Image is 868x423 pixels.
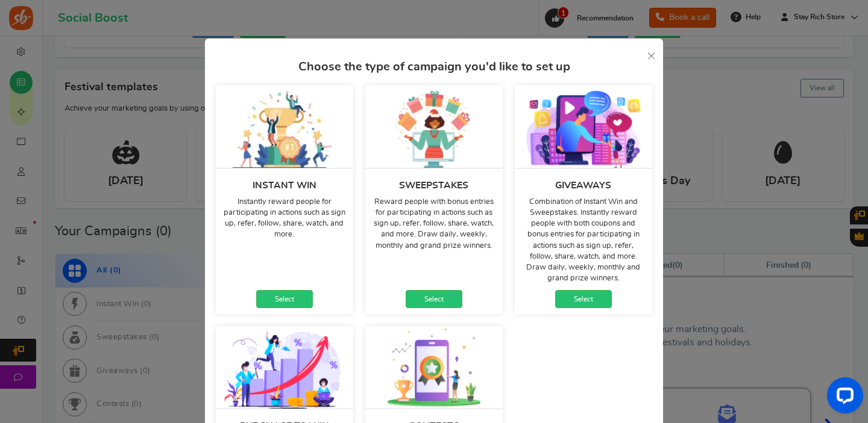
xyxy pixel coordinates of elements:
h3: Choose the type of campaign you'd like to set up [210,60,658,73]
iframe: LiveChat chat widget [817,372,868,423]
a: × [647,48,656,63]
p: Combination of Instant Win and Sweepstakes. Instantly reward people with both coupons and bonus e... [521,197,646,285]
h4: Giveaways [555,181,611,191]
p: Instantly reward people for participating in actions such as sign up, refer, follow, share, watch... [222,197,347,241]
img: giveaways_v1.webp [515,85,652,168]
a: Select [406,290,462,308]
img: contests_v1.webp [365,326,503,409]
h4: Instant win [253,181,316,191]
p: Reward people with bonus entries for participating in actions such as sign up, refer, follow, sha... [371,197,497,252]
img: instant-win_v1.webp [216,85,353,168]
img: purchase_to_win_v1.webp [216,326,353,409]
img: sweepstakes_v1.webp [365,85,503,168]
a: Select [256,290,313,308]
a: Select [555,290,612,308]
h4: Sweepstakes [399,181,468,191]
